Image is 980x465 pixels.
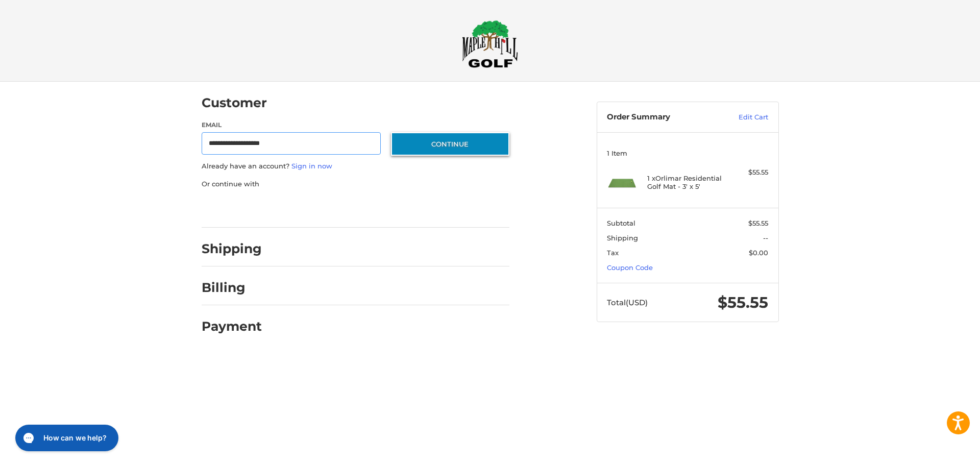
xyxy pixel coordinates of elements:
[202,120,381,130] label: Email
[748,219,768,227] span: $55.55
[202,161,509,172] p: Already have an account?
[202,319,262,334] h2: Payment
[763,234,768,242] span: --
[202,95,267,111] h2: Customer
[371,199,448,217] iframe: PayPal-venmo
[198,199,275,217] iframe: PayPal-paypal
[607,298,648,307] span: Total (USD)
[607,219,635,227] span: Subtotal
[291,162,332,170] a: Sign in now
[391,132,509,156] button: Continue
[607,234,638,242] span: Shipping
[285,199,361,217] iframe: PayPal-paylater
[10,421,121,455] iframe: Gorgias live chat messenger
[647,174,725,191] h4: 1 x Orlimar Residential Golf Mat - 3' x 5'
[728,167,768,178] div: $55.55
[202,179,509,189] p: Or continue with
[607,149,768,157] h3: 1 Item
[607,263,653,272] a: Coupon Code
[202,241,262,257] h2: Shipping
[462,20,518,68] img: Maple Hill Golf
[749,249,768,257] span: $0.00
[607,112,717,123] h3: Order Summary
[607,249,619,257] span: Tax
[717,112,768,123] a: Edit Cart
[202,280,261,296] h2: Billing
[718,293,768,312] span: $55.55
